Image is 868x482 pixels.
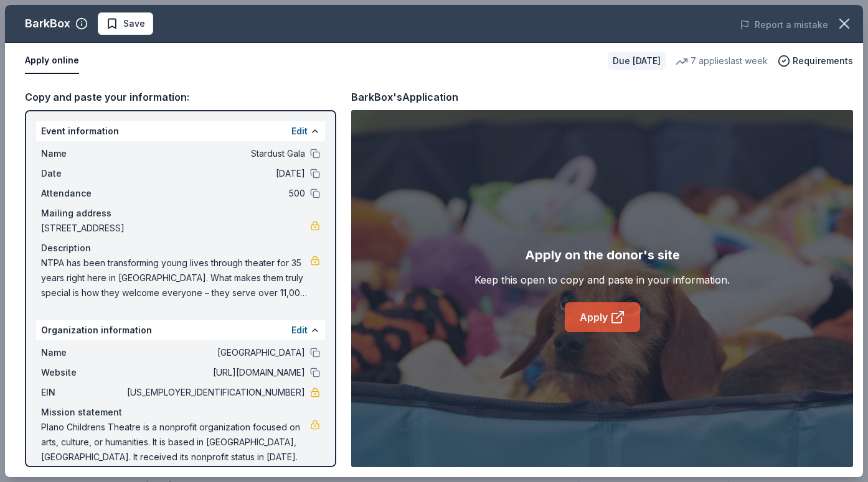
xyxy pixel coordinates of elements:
div: Mailing address [41,206,320,221]
span: EIN [41,385,125,400]
a: Apply [565,302,640,332]
button: Report a mistake [740,17,828,32]
div: Event information [36,121,325,141]
div: BarkBox [25,14,70,34]
span: Save [123,16,145,31]
span: [GEOGRAPHIC_DATA] [125,345,305,360]
div: Description [41,241,320,256]
span: NTPA has been transforming young lives through theater for 35 years right here in [GEOGRAPHIC_DAT... [41,256,310,300]
div: Keep this open to copy and paste in your information. [474,272,730,287]
div: Copy and paste your information: [25,89,336,105]
div: Organization information [36,320,325,340]
span: Attendance [41,186,125,201]
span: Requirements [793,53,853,68]
div: Apply on the donor's site [525,245,680,265]
div: Mission statement [41,405,320,420]
span: Website [41,365,125,380]
button: Save [98,12,153,35]
div: 7 applies last week [676,53,768,68]
button: Edit [291,124,308,139]
span: [DATE] [125,166,305,181]
button: Apply online [25,48,79,74]
span: [US_EMPLOYER_IDENTIFICATION_NUMBER] [125,385,305,400]
button: Edit [291,323,308,338]
span: Date [41,166,125,181]
span: [URL][DOMAIN_NAME] [125,365,305,380]
div: Due [DATE] [608,52,666,70]
span: 500 [125,186,305,201]
span: Name [41,146,125,161]
span: Name [41,345,125,360]
span: Plano Childrens Theatre is a nonprofit organization focused on arts, culture, or humanities. It i... [41,420,310,465]
span: Stardust Gala [125,146,305,161]
span: [STREET_ADDRESS] [41,221,310,236]
div: BarkBox's Application [351,89,458,105]
button: Requirements [778,53,853,68]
